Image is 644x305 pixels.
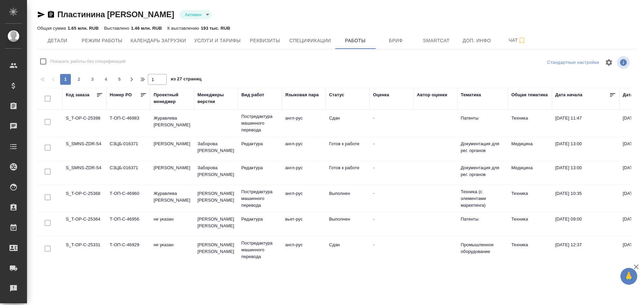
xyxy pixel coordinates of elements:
[180,10,212,19] div: Активен
[461,92,481,98] div: Тематика
[518,36,526,45] svg: Подписаться
[101,76,111,83] span: 4
[241,164,278,171] p: Редактура
[329,92,344,98] div: Статус
[552,238,619,262] td: [DATE] 12:37
[508,111,552,135] td: Техника
[62,238,106,262] td: S_T-OP-C-25331
[194,238,238,262] td: [PERSON_NAME] [PERSON_NAME]
[511,92,548,98] div: Общая тематика
[106,187,150,210] td: Т-ОП-С-46960
[508,137,552,161] td: Медицина
[282,161,326,185] td: англ-рус
[62,212,106,236] td: S_T-OP-C-25364
[241,216,278,223] p: Редактура
[110,92,132,98] div: Номер PO
[552,137,619,161] td: [DATE] 13:00
[106,161,150,185] td: СЗЦБ-016371
[150,187,194,210] td: Журавлева [PERSON_NAME]
[106,111,150,135] td: Т-ОП-С-46983
[62,111,106,135] td: S_T-OP-C-25398
[41,36,74,45] span: Детали
[62,137,106,161] td: S_SMNS-ZDR-54
[241,113,278,133] p: Постредактура машинного перевода
[326,238,370,262] td: Сдан
[555,92,582,98] div: Дата начала
[373,191,374,196] a: -
[150,161,194,185] td: [PERSON_NAME]
[617,56,631,69] span: Посмотреть информацию
[508,161,552,185] td: Медицина
[461,141,505,154] p: Документация для рег. органов
[241,240,278,260] p: Постредактура машинного перевода
[282,212,326,236] td: вьет-рус
[131,26,162,31] p: 1.46 млн. RUB
[373,217,374,222] a: -
[373,165,374,170] a: -
[461,216,505,223] p: Патенты
[106,212,150,236] td: Т-ОП-С-46956
[87,74,98,85] button: 3
[326,137,370,161] td: Готов к работе
[241,188,278,209] p: Постредактура машинного перевода
[282,187,326,210] td: англ-рус
[47,10,55,19] button: Скопировать ссылку
[82,36,123,45] span: Режим работы
[197,92,235,105] div: Менеджеры верстки
[131,36,186,45] span: Календарь загрузки
[150,137,194,161] td: [PERSON_NAME]
[508,187,552,210] td: Техника
[104,26,131,31] p: Выставлено
[508,212,552,236] td: Техника
[545,57,601,68] div: split button
[57,10,174,19] a: Пластинина [PERSON_NAME]
[114,74,125,85] button: 5
[461,36,493,45] span: Доп. инфо
[326,187,370,210] td: Выполнен
[241,92,264,98] div: Вид работ
[150,238,194,262] td: не указан
[167,26,201,31] p: К выставлению
[508,238,552,262] td: Техника
[461,164,505,178] p: Документация для рег. органов
[50,58,126,65] span: Показать работы без спецификаций
[74,74,84,85] button: 2
[373,141,374,146] a: -
[249,36,281,45] span: Реквизиты
[62,161,106,185] td: S_SMNS-ZDR-54
[552,212,619,236] td: [DATE] 09:00
[201,26,230,31] p: 193 тыс. RUB
[552,161,619,185] td: [DATE] 13:00
[501,36,534,45] span: Чат
[373,116,374,121] a: -
[37,10,45,19] button: Скопировать ссылку для ЯМессенджера
[285,92,319,98] div: Языковая пара
[241,141,278,147] p: Редактура
[114,76,125,83] span: 5
[171,75,202,85] span: из 27 страниц
[282,137,326,161] td: англ-рус
[154,92,191,105] div: Проектный менеджер
[101,74,111,85] button: 4
[417,92,447,98] div: Автор оценки
[326,212,370,236] td: Выполнен
[66,92,89,98] div: Код заказа
[68,26,99,31] p: 1.65 млн. RUB
[380,36,412,45] span: Бриф
[194,137,238,161] td: Заборова [PERSON_NAME]
[552,111,619,135] td: [DATE] 11:47
[183,12,204,18] button: Активен
[461,188,505,209] p: Техника (с элементами маркетинга)
[601,54,617,71] span: Настроить таблицу
[326,111,370,135] td: Сдан
[62,187,106,210] td: S_T-OP-C-25368
[194,36,241,45] span: Услуги и тарифы
[326,161,370,185] td: Готов к работе
[461,115,505,122] p: Патенты
[87,76,98,83] span: 3
[74,76,84,83] span: 2
[282,111,326,135] td: англ-рус
[106,238,150,262] td: Т-ОП-С-46929
[194,161,238,185] td: Заборова [PERSON_NAME]
[620,268,637,285] button: 🙏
